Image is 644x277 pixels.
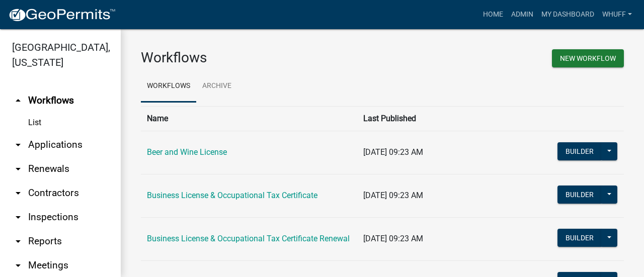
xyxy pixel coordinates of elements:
a: Business License & Occupational Tax Certificate Renewal [147,234,350,243]
i: arrow_drop_down [12,139,24,151]
a: Workflows [141,70,196,103]
button: Builder [557,142,602,160]
i: arrow_drop_down [12,235,24,247]
a: Business License & Occupational Tax Certificate [147,191,317,200]
span: [DATE] 09:23 AM [363,234,423,243]
a: Beer and Wine License [147,147,227,157]
a: Admin [507,5,537,24]
a: Archive [196,70,237,103]
h3: Workflows [141,49,375,66]
span: [DATE] 09:23 AM [363,147,423,157]
a: whuff [598,5,636,24]
button: New Workflow [552,49,624,67]
i: arrow_drop_down [12,163,24,175]
a: My Dashboard [537,5,598,24]
span: [DATE] 09:23 AM [363,191,423,200]
i: arrow_drop_up [12,95,24,107]
button: Builder [557,186,602,204]
i: arrow_drop_down [12,187,24,199]
th: Last Published [357,106,550,131]
i: arrow_drop_down [12,259,24,271]
button: Builder [557,229,602,247]
th: Name [141,106,357,131]
a: Home [479,5,507,24]
i: arrow_drop_down [12,211,24,223]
